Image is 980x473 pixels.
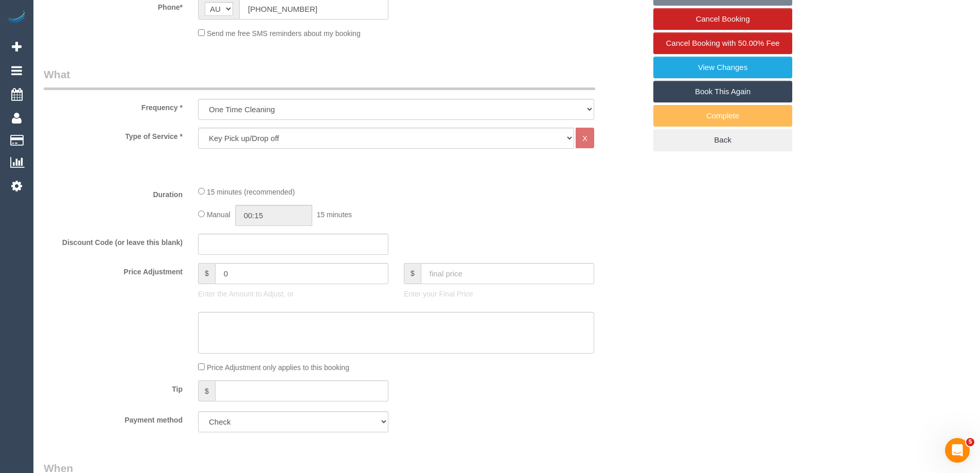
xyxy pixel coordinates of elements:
[207,211,230,219] span: Manual
[653,129,792,151] a: Back
[653,32,792,54] a: Cancel Booking with 50.00% Fee
[666,39,780,47] span: Cancel Booking with 50.00% Fee
[966,438,974,446] span: 5
[36,99,190,113] label: Frequency *
[198,263,215,284] span: $
[44,67,595,90] legend: What
[653,57,792,78] a: View Changes
[36,263,190,277] label: Price Adjustment
[198,289,388,299] p: Enter the Amount to Adjust, or
[207,188,295,196] span: 15 minutes (recommended)
[36,186,190,200] label: Duration
[36,234,190,248] label: Discount Code (or leave this blank)
[404,289,594,299] p: Enter your Final Price
[653,8,792,30] a: Cancel Booking
[36,128,190,142] label: Type of Service *
[317,211,352,219] span: 15 minutes
[36,380,190,394] label: Tip
[36,411,190,425] label: Payment method
[207,29,361,38] span: Send me free SMS reminders about my booking
[653,81,792,102] a: Book This Again
[404,263,421,284] span: $
[945,438,970,463] iframe: Intercom live chat
[198,380,215,401] span: $
[207,363,349,372] span: Price Adjustment only applies to this booking
[6,10,27,25] img: Automaid Logo
[421,263,594,284] input: final price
